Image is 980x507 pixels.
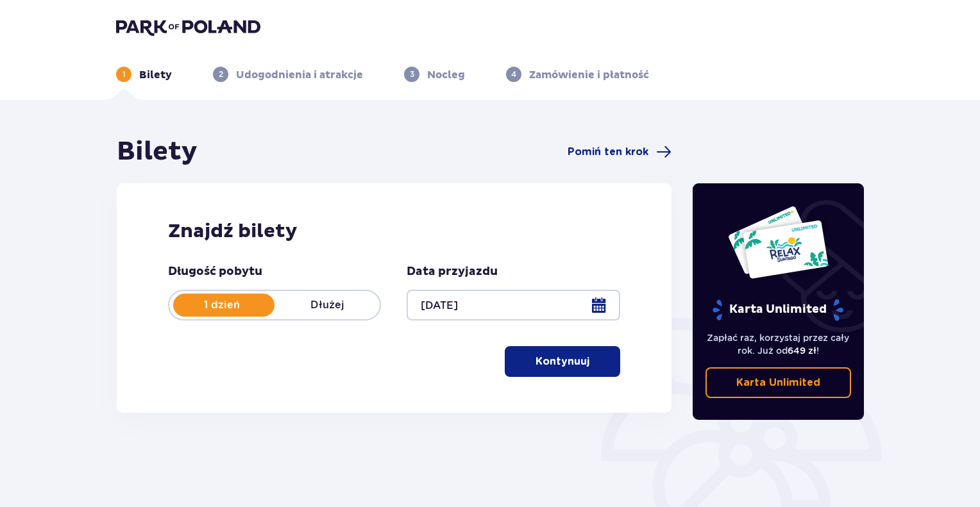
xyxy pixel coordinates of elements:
[169,298,275,312] p: 1 dzień
[275,298,380,312] p: Dłużej
[407,264,498,279] p: Data przyjazdu
[427,68,465,82] p: Nocleg
[705,367,852,398] a: Karta Unlimited
[788,345,816,356] span: 649 zł
[568,144,672,160] a: Pomiń ten krok
[511,69,516,80] p: 4
[705,331,852,357] p: Zapłać raz, korzystaj przez cały rok. Już od !
[219,69,223,80] p: 2
[736,376,820,390] p: Karta Unlimited
[116,18,260,36] img: Park of Poland logo
[122,69,126,80] p: 1
[410,69,414,80] p: 3
[117,136,198,168] h1: Bilety
[236,68,363,82] p: Udogodnienia i atrakcje
[536,354,589,369] p: Kontynuuj
[568,145,648,159] span: Pomiń ten krok
[168,264,262,279] p: Długość pobytu
[711,299,845,321] p: Karta Unlimited
[529,68,649,82] p: Zamówienie i płatność
[505,346,620,377] button: Kontynuuj
[139,68,172,82] p: Bilety
[168,219,620,244] h2: Znajdź bilety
